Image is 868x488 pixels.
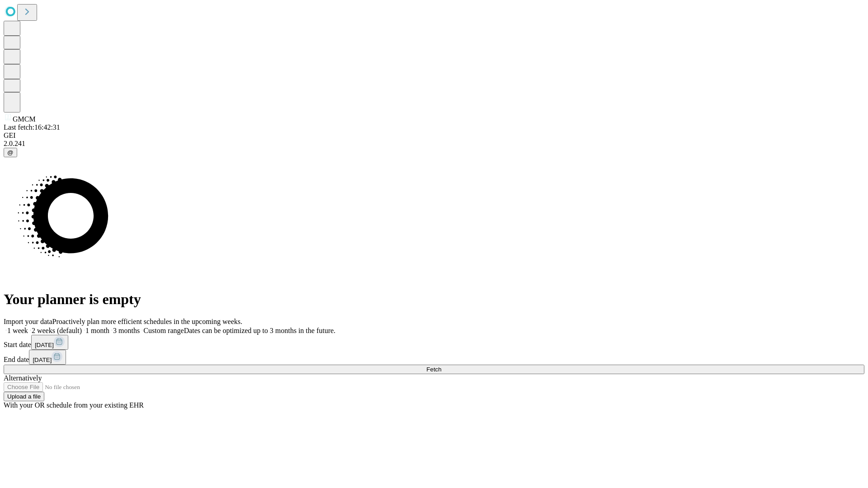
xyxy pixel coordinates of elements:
[29,350,66,365] button: [DATE]
[4,131,864,140] div: GEI
[33,357,52,363] span: [DATE]
[4,123,60,131] span: Last fetch: 16:42:31
[4,374,42,382] span: Alternatively
[85,327,109,334] span: 1 month
[184,327,335,334] span: Dates can be optimized up to 3 months in the future.
[31,335,68,350] button: [DATE]
[35,342,54,348] span: [DATE]
[4,291,864,308] h1: Your planner is empty
[4,365,864,374] button: Fetch
[32,327,82,334] span: 2 weeks (default)
[7,327,28,334] span: 1 week
[4,148,17,157] button: @
[4,335,864,350] div: Start date
[143,327,184,334] span: Custom range
[426,366,441,373] span: Fetch
[7,149,14,156] span: @
[4,140,864,148] div: 2.0.241
[4,392,44,401] button: Upload a file
[4,401,144,409] span: With your OR schedule from your existing EHR
[52,318,242,325] span: Proactively plan more efficient schedules in the upcoming weeks.
[4,318,52,325] span: Import your data
[13,115,36,123] span: GMCM
[113,327,140,334] span: 3 months
[4,350,864,365] div: End date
